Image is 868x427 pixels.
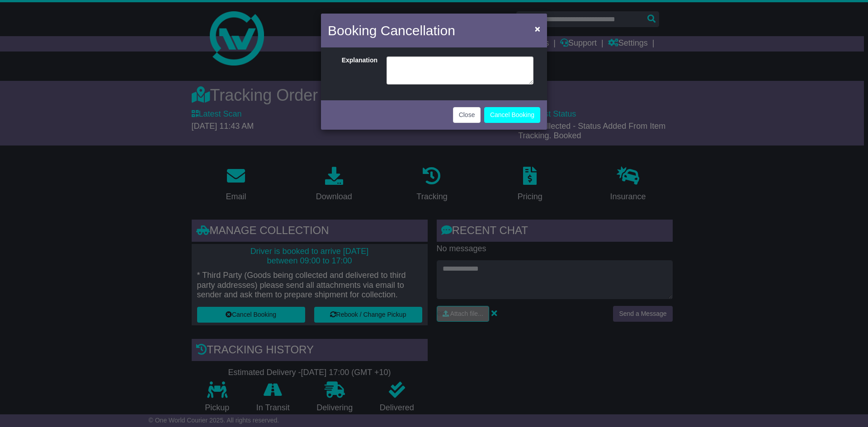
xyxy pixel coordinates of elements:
button: Close [453,107,481,123]
button: Cancel Booking [484,107,540,123]
h4: Booking Cancellation [328,20,455,41]
label: Explanation [330,56,382,82]
span: × [535,23,540,34]
button: Close [530,19,545,38]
